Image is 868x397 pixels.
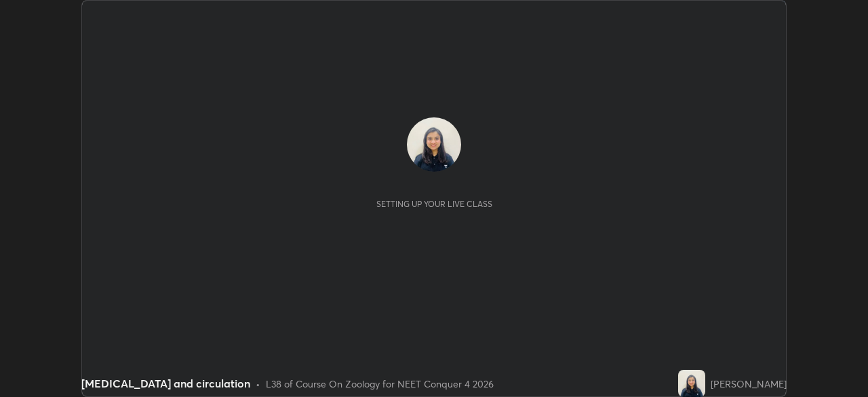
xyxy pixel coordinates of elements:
div: Setting up your live class [376,199,492,209]
div: • [256,377,260,391]
div: [PERSON_NAME] [711,377,787,391]
div: [MEDICAL_DATA] and circulation [81,375,250,392]
div: L38 of Course On Zoology for NEET Conquer 4 2026 [266,377,494,391]
img: 4d3cbe263ddf4dc9b2d989329401025d.jpg [407,117,461,172]
img: 4d3cbe263ddf4dc9b2d989329401025d.jpg [678,370,705,397]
